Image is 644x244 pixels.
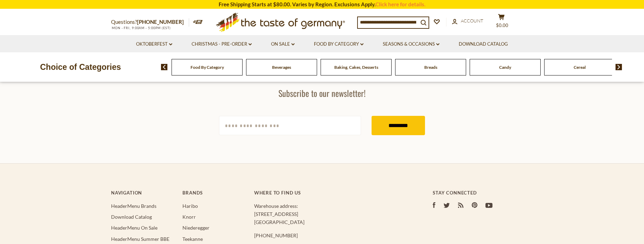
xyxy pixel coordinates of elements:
[111,225,157,231] a: HeaderMenu On Sale
[383,40,439,48] a: Seasons & Occasions
[182,236,203,242] a: Teekanne
[574,65,586,70] a: Cereal
[254,231,405,239] p: [PHONE_NUMBER]
[452,17,483,25] a: Account
[137,19,184,25] a: [PHONE_NUMBER]
[182,190,247,196] h4: Brands
[272,65,291,70] a: Beverages
[461,18,483,24] span: Account
[136,40,172,48] a: Oktoberfest
[433,190,533,196] h4: Stay Connected
[314,40,363,48] a: Food By Category
[111,236,169,242] a: HeaderMenu Summer BBE
[182,225,210,231] a: Niederegger
[459,40,508,48] a: Download Catalog
[616,64,622,70] img: next arrow
[111,26,171,30] span: MON - FRI, 9:00AM - 5:00PM (EST)
[191,65,224,70] a: Food By Category
[375,1,425,7] a: Click here for details.
[334,65,378,70] a: Baking, Cakes, Desserts
[111,203,156,209] a: HeaderMenu Brands
[424,65,437,70] a: Breads
[491,14,512,31] button: $0.00
[182,214,196,220] a: Knorr
[219,88,425,98] h3: Subscribe to our newsletter!
[271,40,295,48] a: On Sale
[254,202,405,226] p: Warehouse address: [STREET_ADDRESS] [GEOGRAPHIC_DATA]
[192,40,252,48] a: Christmas - PRE-ORDER
[161,64,168,70] img: previous arrow
[111,214,152,220] a: Download Catalog
[496,22,508,28] span: $0.00
[254,190,405,196] h4: Where to find us
[182,203,198,209] a: Haribo
[499,65,511,70] a: Candy
[111,190,175,196] h4: Navigation
[111,18,189,27] p: Questions?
